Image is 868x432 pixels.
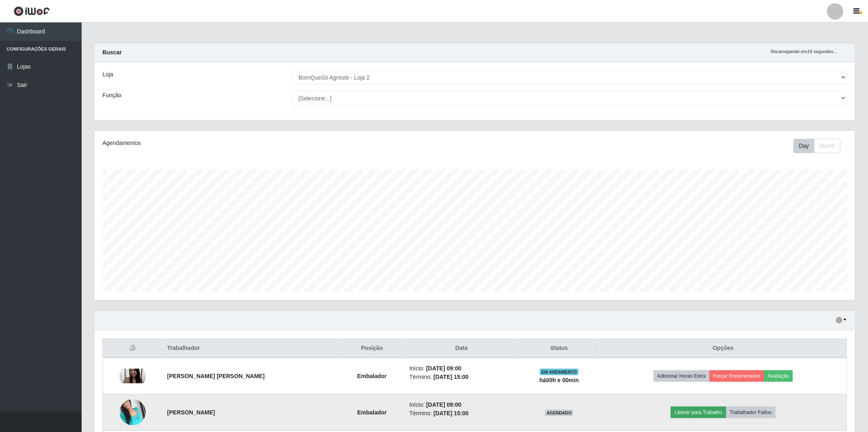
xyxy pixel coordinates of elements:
button: Adicionar Horas Extra [654,370,710,382]
time: [DATE] 15:00 [433,374,468,380]
button: Liberar para Trabalho [671,407,726,418]
li: Início: [409,401,514,409]
i: Recarregando em 18 segundos... [771,49,837,54]
strong: Embalador [357,373,387,379]
span: EM ANDAMENTO [540,369,579,375]
label: Função [102,91,122,100]
img: 1697796543878.jpeg [120,395,146,430]
th: Status [519,339,600,358]
time: [DATE] 09:00 [426,365,462,372]
img: 1676406696762.jpeg [120,369,146,383]
th: Posição [340,339,404,358]
strong: [PERSON_NAME] [167,409,215,416]
label: Loja [102,70,113,79]
li: Término: [409,373,514,381]
button: Trabalhador Faltou [726,407,776,418]
div: First group [794,139,841,153]
button: Day [794,139,815,153]
strong: [PERSON_NAME] [PERSON_NAME] [167,373,265,379]
th: Trabalhador [162,339,340,358]
strong: Embalador [357,409,387,416]
strong: há 00 h e 00 min [539,377,579,383]
th: Data [404,339,519,358]
span: AGENDADO [545,410,574,416]
img: CoreUI Logo [13,6,50,16]
th: Opções [600,339,847,358]
button: Forçar Encerramento [710,370,764,382]
button: Avaliação [764,370,793,382]
time: [DATE] 15:00 [433,410,468,416]
div: Agendamentos [102,139,406,147]
time: [DATE] 09:00 [426,401,462,408]
div: Toolbar with button groups [794,139,847,153]
button: Month [814,139,841,153]
strong: Buscar [102,49,122,56]
li: Término: [409,409,514,418]
li: Início: [409,364,514,373]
